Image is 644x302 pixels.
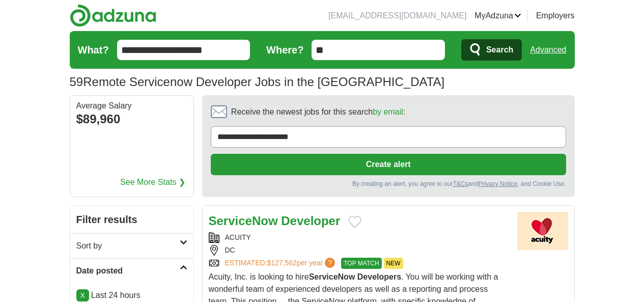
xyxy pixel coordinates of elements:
[76,110,187,128] div: $89,960
[281,214,340,228] strong: Developer
[266,42,303,58] label: Where?
[453,180,468,187] a: T&Cs
[70,233,193,258] a: Sort by
[328,10,466,22] li: [EMAIL_ADDRESS][DOMAIN_NAME]
[348,216,361,228] button: Add to favorite jobs
[120,176,185,188] a: See More Stats ❯
[209,214,341,228] a: ServiceNow Developer
[461,39,522,61] button: Search
[76,265,180,277] h2: Date posted
[357,272,401,281] strong: Developers
[536,10,575,22] a: Employers
[209,214,278,228] strong: ServiceNow
[70,4,156,27] img: Adzuna logo
[384,258,403,269] span: NEW
[530,40,566,60] a: Advanced
[209,245,509,256] div: DC
[517,212,568,250] img: Acuity logo
[211,154,566,175] button: Create alert
[474,10,521,22] a: MyAdzuna
[78,42,109,58] label: What?
[373,107,403,116] a: by email
[486,40,513,60] span: Search
[70,75,445,89] h1: Remote Servicenow Developer Jobs in the [GEOGRAPHIC_DATA]
[231,106,405,118] span: Receive the newest jobs for this search :
[478,180,517,187] a: Privacy Notice
[211,179,566,188] div: By creating an alert, you agree to our and , and Cookie Use.
[76,289,89,301] a: X
[70,258,193,283] a: Date posted
[325,258,335,268] span: ?
[70,73,83,91] span: 59
[267,259,296,267] span: $127,562
[225,258,338,269] a: ESTIMATED:$127,562per year?
[309,272,355,281] strong: ServiceNow
[341,258,381,269] span: TOP MATCH
[70,206,193,233] h2: Filter results
[76,289,187,301] p: Last 24 hours
[76,102,187,110] div: Average Salary
[76,240,180,252] h2: Sort by
[225,233,251,241] a: ACUITY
